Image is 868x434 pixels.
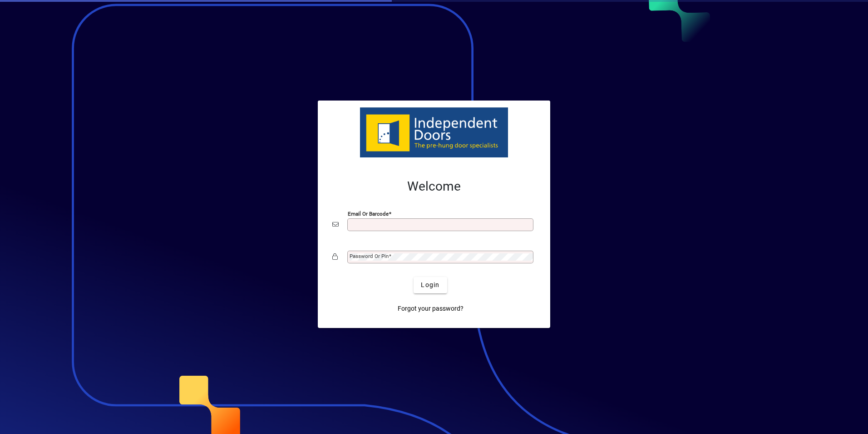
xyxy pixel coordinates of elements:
mat-label: Email or Barcode [348,210,389,217]
span: Forgot your password? [398,304,464,313]
button: Login [414,277,447,293]
span: Login [421,280,439,290]
a: Forgot your password? [394,301,467,317]
h2: Welcome [332,179,536,194]
mat-label: Password or Pin [350,253,389,259]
